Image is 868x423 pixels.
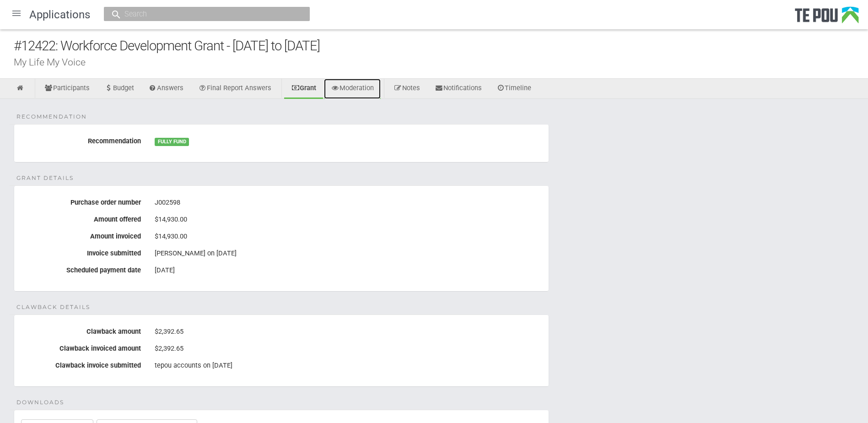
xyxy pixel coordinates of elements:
[324,79,381,99] a: Moderation
[16,398,64,407] span: Downloads
[155,229,542,244] div: $14,930.00
[155,361,542,369] div: tepou accounts on [DATE]
[16,303,90,311] span: Clawback details
[97,79,141,99] a: Budget
[155,249,542,257] div: [PERSON_NAME] on [DATE]
[155,263,542,278] div: [DATE]
[14,341,148,352] label: Clawback invoiced amount
[155,341,542,357] div: $2,392.65
[14,212,148,223] label: Amount offered
[14,134,148,145] label: Recommendation
[38,79,97,99] a: Participants
[16,113,87,121] span: Recommendation
[14,36,868,56] div: #12422: Workforce Development Grant - [DATE] to [DATE]
[387,79,427,99] a: Notes
[155,195,542,211] div: J002598
[122,9,283,19] input: Search
[14,246,148,257] label: Invoice submitted
[14,195,148,206] label: Purchase order number
[14,358,148,369] label: Clawback invoice submitted
[142,79,191,99] a: Answers
[191,79,278,99] a: Final Report Answers
[16,174,74,182] span: Grant details
[14,263,148,274] label: Scheduled payment date
[155,138,189,146] span: FULLY FUND
[428,79,489,99] a: Notifications
[155,212,542,228] div: $14,930.00
[490,79,539,99] a: Timeline
[284,79,323,99] a: Grant
[155,324,542,340] div: $2,392.65
[14,324,148,336] label: Clawback amount
[14,229,148,240] label: Amount invoiced
[14,57,868,67] div: My Life My Voice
